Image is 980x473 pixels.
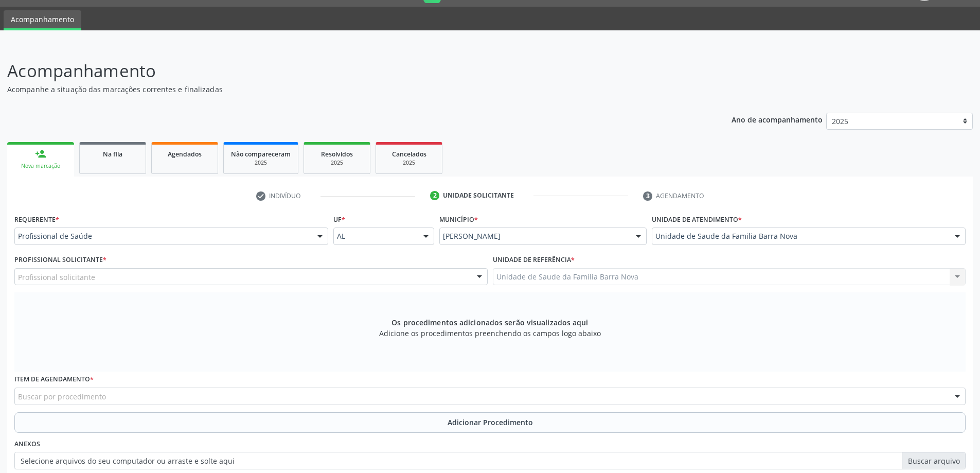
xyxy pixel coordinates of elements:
[391,317,588,328] span: Os procedimentos adicionados serão visualizados aqui
[392,150,426,159] span: Cancelados
[18,272,95,283] span: Profissional solicitante
[231,150,291,159] span: Não compareceram
[383,159,435,167] div: 2025
[321,150,353,159] span: Resolvidos
[14,212,59,227] label: Requerente
[732,113,823,126] p: Ano de acompanhamento
[4,10,81,30] a: Acompanhamento
[14,162,67,170] div: Nova marcação
[652,212,742,227] label: Unidade de atendimento
[448,417,533,428] span: Adicionar Procedimento
[311,159,363,167] div: 2025
[7,84,683,95] p: Acompanhe a situação das marcações correntes e finalizadas
[337,231,414,241] span: AL
[7,58,683,84] p: Acompanhamento
[14,372,94,388] label: Item de agendamento
[655,231,945,241] span: Unidade de Saude da Familia Barra Nova
[14,252,106,268] label: Profissional Solicitante
[493,252,575,268] label: Unidade de referência
[18,391,106,402] span: Buscar por procedimento
[103,150,122,159] span: Na fila
[333,212,345,227] label: UF
[430,191,439,200] div: 2
[443,191,514,200] div: Unidade solicitante
[14,412,966,433] button: Adicionar Procedimento
[231,159,291,167] div: 2025
[35,148,46,160] div: person_add
[439,212,478,227] label: Município
[18,231,307,241] span: Profissional de Saúde
[379,328,601,339] span: Adicione os procedimentos preenchendo os campos logo abaixo
[168,150,202,159] span: Agendados
[443,231,626,241] span: [PERSON_NAME]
